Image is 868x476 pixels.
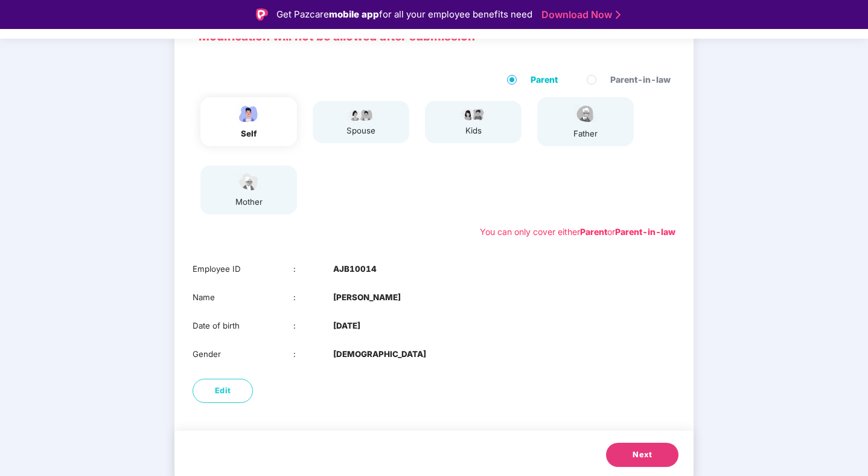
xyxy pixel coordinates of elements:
[570,103,601,124] img: svg+xml;base64,PHN2ZyBpZD0iRmF0aGVyX2ljb24iIHhtbG5zPSJodHRwOi8vd3d3LnczLm9yZy8yMDAwL3N2ZyIgeG1sbn...
[234,172,264,193] img: svg+xml;base64,PHN2ZyB4bWxucz0iaHR0cDovL3d3dy53My5vcmcvMjAwMC9zdmciIHdpZHRoPSI1NCIgaGVpZ2h0PSIzOC...
[333,291,401,304] b: [PERSON_NAME]
[193,263,293,275] div: Employee ID
[293,263,334,275] div: :
[526,73,563,86] span: Parent
[193,348,293,361] div: Gender
[256,8,268,21] img: Logo
[633,449,652,461] span: Next
[293,320,334,332] div: :
[458,107,488,121] img: svg+xml;base64,PHN2ZyB4bWxucz0iaHR0cDovL3d3dy53My5vcmcvMjAwMC9zdmciIHdpZHRoPSI3OS4wMzciIGhlaWdodD...
[333,320,360,332] b: [DATE]
[276,7,532,22] div: Get Pazcare for all your employee benefits need
[541,8,617,21] a: Download Now
[234,196,264,208] div: mother
[606,443,678,467] button: Next
[615,227,675,237] b: Parent-in-law
[333,348,426,361] b: [DEMOGRAPHIC_DATA]
[293,291,334,304] div: :
[480,225,675,239] div: You can only cover either or
[234,127,264,140] div: self
[215,385,231,397] span: Edit
[616,8,621,21] img: Stroke
[234,103,264,124] img: svg+xml;base64,PHN2ZyBpZD0iRW1wbG95ZWVfbWFsZSIgeG1sbnM9Imh0dHA6Ly93d3cudzMub3JnLzIwMDAvc3ZnIiB3aW...
[346,107,376,121] img: svg+xml;base64,PHN2ZyB4bWxucz0iaHR0cDovL3d3dy53My5vcmcvMjAwMC9zdmciIHdpZHRoPSI5Ny44OTciIGhlaWdodD...
[605,73,675,86] span: Parent-in-law
[193,320,293,332] div: Date of birth
[570,127,601,140] div: father
[293,348,334,361] div: :
[193,379,253,403] button: Edit
[333,263,377,275] b: AJB10014
[329,8,379,20] strong: mobile app
[193,291,293,304] div: Name
[580,227,607,237] b: Parent
[346,124,376,137] div: spouse
[458,124,488,137] div: kids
